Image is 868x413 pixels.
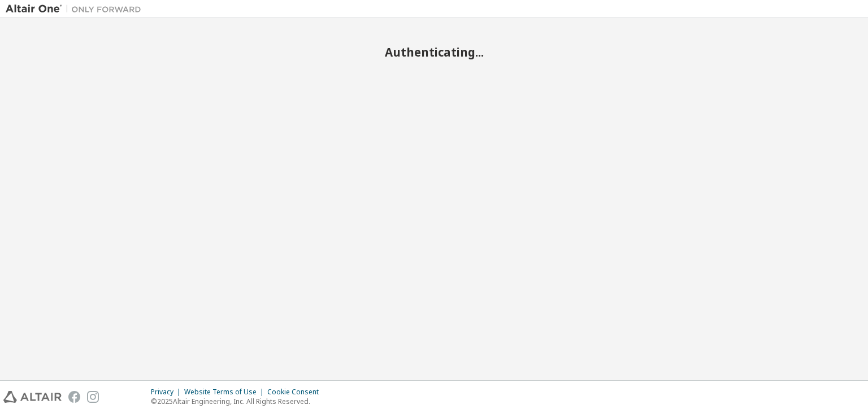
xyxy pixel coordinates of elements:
img: Altair One [6,3,147,15]
img: facebook.svg [68,391,80,403]
img: instagram.svg [87,391,99,403]
img: altair_logo.svg [3,391,62,403]
div: Website Terms of Use [184,388,267,397]
div: Privacy [151,388,184,397]
p: © 2025 Altair Engineering, Inc. All Rights Reserved. [151,397,325,406]
div: Cookie Consent [267,388,325,397]
h2: Authenticating... [6,45,862,59]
